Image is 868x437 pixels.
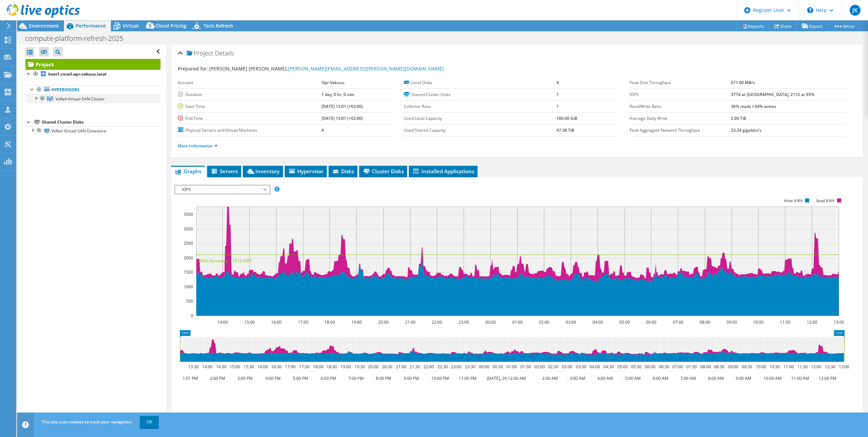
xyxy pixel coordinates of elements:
[780,319,790,325] text: 11:00
[313,364,323,370] text: 18:00
[178,91,321,98] label: Duration
[22,35,134,42] h1: compute-platform-refresh-2025
[202,364,212,370] text: 14:00
[451,364,461,370] text: 23:00
[76,22,106,29] span: Performance
[188,364,198,370] text: 13:30
[321,92,354,97] b: 1 day, 0 hr, 0 min
[404,103,556,110] label: Collector Runs
[731,92,814,97] b: 3774 at [GEOGRAPHIC_DATA], 2112 at 95%
[191,313,193,319] text: 0
[363,168,404,175] span: Cluster Disks
[298,319,308,325] text: 17:00
[404,91,556,98] label: Shared Cluster Disks
[178,103,321,110] label: Start Time
[619,319,630,325] text: 05:00
[321,80,345,85] b: Opr-Vakuus
[833,319,844,325] text: 13:00
[783,364,794,370] text: 11:00
[592,319,603,325] text: 04:00
[603,364,614,370] text: 04:30
[178,143,218,149] a: More Information
[512,319,522,325] text: 01:00
[184,211,193,217] text: 3500
[575,364,586,370] text: 03:30
[807,7,813,13] svg: \n
[828,21,859,31] a: More
[731,127,762,133] b: 23.24 gigabits/s
[271,364,281,370] text: 16:30
[42,118,161,126] div: Shared Cluster Disks
[26,126,161,135] a: VxRail-Virtual-SAN-Datastore
[753,319,763,325] text: 10:00
[431,319,442,325] text: 22:00
[630,103,731,110] label: Read/Write Ratio
[184,269,193,275] text: 1500
[731,103,776,109] b: 36% reads / 64% writes
[288,168,323,175] span: Hypervisor
[686,364,697,370] text: 07:30
[184,255,193,261] text: 2000
[271,319,281,325] text: 16:00
[209,65,444,72] span: [PERSON_NAME] [PERSON_NAME],
[412,168,474,175] span: Installed Applications
[326,364,337,370] text: 18:30
[351,319,362,325] text: 19:00
[382,364,392,370] text: 20:30
[299,364,309,370] text: 17:30
[48,71,106,77] b: host1.vxrail.opr-vakuus.local
[811,364,821,370] text: 12:00
[630,79,731,86] label: Peak Disk Throughput
[321,115,363,121] b: [DATE] 13:01 (+02:00)
[178,79,321,86] label: Account
[806,319,817,325] text: 12:00
[174,168,201,175] span: Graphs
[217,319,228,325] text: 14:00
[556,115,577,121] b: 160.00 GiB
[485,319,496,325] text: 00:00
[589,364,600,370] text: 04:00
[340,364,351,370] text: 19:00
[672,364,683,370] text: 07:00
[479,364,489,370] text: 00:00
[741,364,752,370] text: 09:30
[556,127,574,133] b: 47.38 TiB
[731,80,755,85] b: 671.00 MB/s
[520,364,531,370] text: 01:30
[288,65,444,72] a: [PERSON_NAME][EMAIL_ADDRESS][PERSON_NAME][DOMAIN_NAME]
[29,22,59,29] span: Environment
[55,96,105,102] span: VxRail-Virtual-SAN-Cluster
[140,416,159,428] a: OK
[726,319,737,325] text: 09:00
[755,364,766,370] text: 10:00
[404,127,556,134] label: Used Shared Capacity
[465,364,475,370] text: 23:30
[321,127,324,133] b: 4
[26,94,161,103] a: VxRail-Virtual-SAN-Cluster
[506,364,517,370] text: 01:00
[658,364,669,370] text: 06:30
[203,22,233,29] span: Tech Refresh
[26,85,161,94] a: Hypervisors
[396,364,406,370] text: 21:00
[797,21,828,31] a: Export
[368,364,378,370] text: 20:00
[630,115,731,122] label: Average Daily Write
[769,364,780,370] text: 10:30
[186,298,193,304] text: 500
[41,419,133,425] span: This site uses cookies to track your navigation.
[824,364,835,370] text: 12:30
[155,22,186,29] span: Cloud Pricing
[556,92,559,97] b: 1
[178,115,321,122] label: End Time
[437,364,448,370] text: 22:30
[728,364,738,370] text: 09:00
[562,364,572,370] text: 03:00
[458,319,469,325] text: 23:00
[184,284,193,290] text: 1000
[187,50,213,57] span: Project
[850,5,861,16] span: JK
[26,59,161,70] a: Project
[816,198,835,203] text: Read IOPS
[285,364,295,370] text: 17:00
